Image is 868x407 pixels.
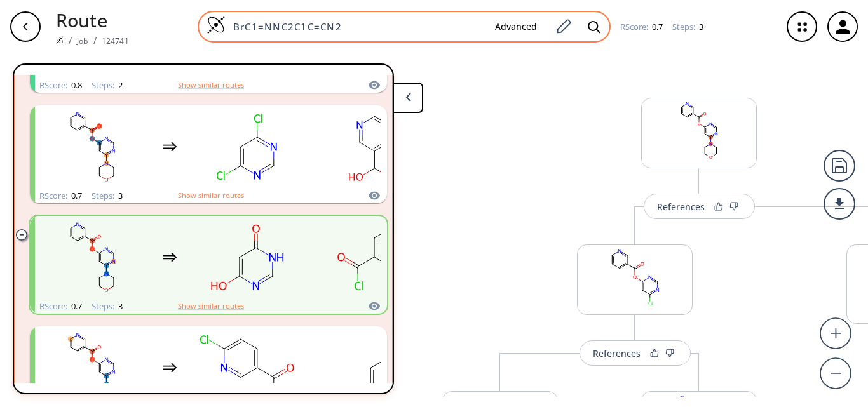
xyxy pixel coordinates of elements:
[39,302,82,310] div: RScore :
[102,36,129,46] a: 124741
[317,218,431,297] svg: O=C(Cl)c1cccnc1
[92,81,123,90] div: Steps :
[317,107,431,187] svg: OC(O)c1cccnc1
[116,300,123,312] span: 3
[485,15,547,39] button: Advanced
[77,36,88,46] a: Job
[580,340,691,366] button: References
[190,218,304,297] svg: O=c1cc(O)nc[nH]1
[116,79,123,91] span: 2
[39,192,82,200] div: RScore :
[35,218,149,297] svg: O=C(Oc1cc(N2CCOCC2)ncn1)c1cccnc1
[178,79,244,91] button: Show similar routes
[116,190,123,201] span: 3
[642,98,756,163] svg: O=C(Oc1cc(N2CCOCC2)ncn1)c1cccnc1
[178,300,244,312] button: Show similar routes
[226,20,485,33] input: Enter SMILES
[644,194,755,219] button: References
[672,23,703,31] div: Steps :
[69,300,82,312] span: 0.7
[92,192,123,200] div: Steps :
[578,245,692,310] svg: O=C(Oc1cc(Cl)ncn1)c1cccnc1
[69,190,82,201] span: 0.7
[69,34,72,47] li: /
[650,21,663,32] span: 0.7
[69,79,82,91] span: 0.8
[697,21,703,32] span: 3
[207,15,226,34] img: Logo Spaya
[190,107,304,187] svg: Clc1cc(Cl)ncn1
[178,190,244,201] button: Show similar routes
[657,203,705,211] div: References
[593,349,641,357] div: References
[39,81,82,90] div: RScore :
[56,6,129,34] p: Route
[620,23,663,31] div: RScore :
[92,302,123,310] div: Steps :
[93,34,97,47] li: /
[35,107,149,187] svg: O=C(Oc1cc(N2CCOCC2)ncn1)c1cccnc1
[56,36,64,44] img: Spaya logo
